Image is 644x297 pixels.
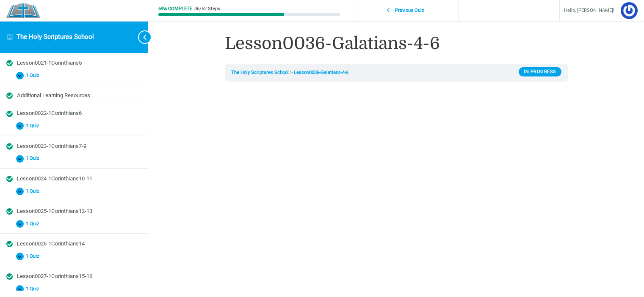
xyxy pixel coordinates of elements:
[24,188,44,194] span: 1 Quiz
[6,153,141,165] button: 1 Quiz
[6,240,141,248] a: Completed Lesson0026-1Corinthians14
[6,185,141,197] button: 1 Quiz
[6,283,141,295] button: 1 Quiz
[6,92,141,100] a: Completed Additional Learning Resources
[6,109,141,117] a: Completed Lesson0022-1Corinthians6
[17,33,94,41] a: The Holy Scriptures School
[6,273,13,280] div: Completed
[24,253,44,259] span: 1 Quiz
[24,73,44,79] span: 1 Quiz
[225,32,568,55] h1: Lesson0036-Galatians-4-6
[6,207,141,215] a: Completed Lesson0025-1Corinthians12-13
[6,272,141,281] a: Completed Lesson0027-1Corinthians15-16
[6,218,141,230] button: 1 Quiz
[6,175,141,183] a: Completed Lesson0024-1Corinthians10-11
[24,155,44,161] span: 1 Quiz
[17,59,141,67] div: Lesson0021-1Corinthians5
[17,175,141,183] div: Lesson0024-1Corinthians10-11
[194,6,220,11] div: 36/52 Steps
[17,240,141,248] div: Lesson0026-1Corinthians14
[6,241,13,247] div: Completed
[6,143,13,150] div: Completed
[6,111,13,117] div: Completed
[17,109,141,117] div: Lesson0022-1Corinthians6
[24,221,44,227] span: 1 Quiz
[564,6,614,15] span: Hello, [PERSON_NAME]!
[17,142,141,150] div: Lesson0023-1Corinthians7-9
[225,64,568,82] nav: Breadcrumbs
[17,92,141,100] div: Additional Learning Resources
[6,93,13,99] div: Completed
[6,59,141,67] a: Completed Lesson0021-1Corinthians5
[294,70,348,75] a: Lesson0036-Galatians-4-6
[6,69,141,82] button: 1 Quiz
[231,70,289,75] a: The Holy Scriptures School
[6,176,13,182] div: Completed
[17,272,141,281] div: Lesson0027-1Corinthians15-16
[158,6,192,11] div: 69% Complete
[519,67,561,76] div: In Progress
[6,60,13,66] div: Completed
[6,208,13,215] div: Completed
[359,3,456,19] a: Previous Quiz
[131,21,148,53] button: Toggle sidebar navigation
[24,123,44,129] span: 1 Quiz
[390,8,429,14] span: Previous Quiz
[17,207,141,215] div: Lesson0025-1Corinthians12-13
[24,286,44,292] span: 1 Quiz
[6,142,141,150] a: Completed Lesson0023-1Corinthians7-9
[6,120,141,132] button: 1 Quiz
[6,250,141,262] button: 1 Quiz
